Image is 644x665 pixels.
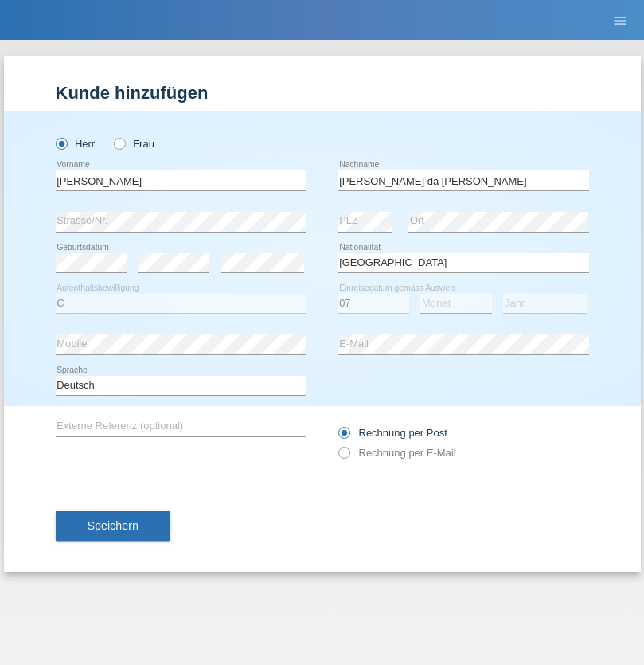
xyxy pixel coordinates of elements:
a: menu [604,15,636,25]
i: menu [612,13,628,29]
label: Herr [56,138,96,150]
input: Frau [114,138,124,148]
span: Speichern [88,519,139,532]
input: Herr [56,138,66,148]
input: Rechnung per Post [338,427,349,447]
label: Rechnung per Post [338,427,447,439]
button: Speichern [56,511,170,542]
label: Frau [114,138,154,150]
input: Rechnung per E-Mail [338,447,349,467]
label: Rechnung per E-Mail [338,447,456,459]
h1: Kunde hinzufügen [56,83,589,103]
